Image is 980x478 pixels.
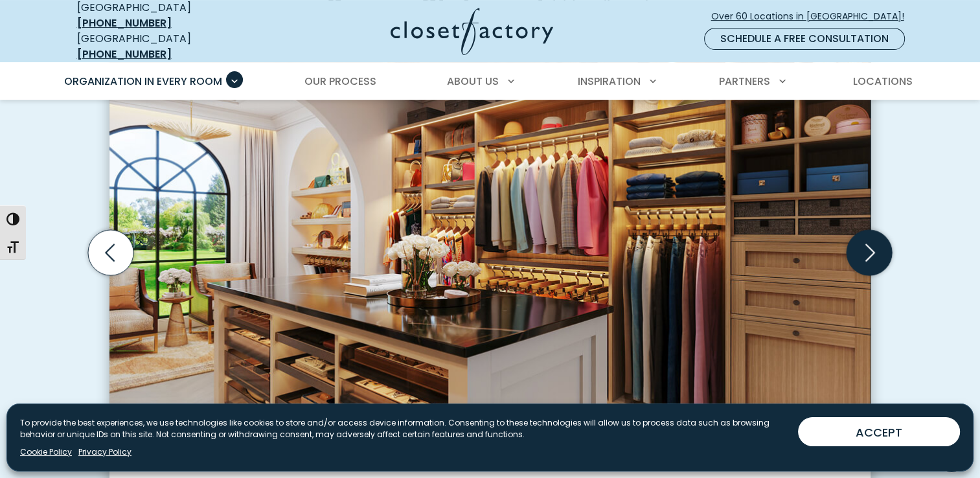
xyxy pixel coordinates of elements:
a: Over 60 Locations in [GEOGRAPHIC_DATA]! [711,5,915,28]
div: [GEOGRAPHIC_DATA] [77,31,265,62]
a: [PHONE_NUMBER] [77,47,172,62]
a: Schedule a Free Consultation [704,28,905,50]
button: Next slide [841,225,897,280]
button: ACCEPT [798,417,960,446]
button: Previous slide [83,225,139,280]
a: [PHONE_NUMBER] [77,16,172,30]
span: Partners [719,74,770,89]
nav: Primary Menu [55,63,926,100]
span: Organization in Every Room [64,74,222,89]
span: Over 60 Locations in [GEOGRAPHIC_DATA]! [711,10,915,23]
a: Privacy Policy [78,446,131,458]
span: Our Process [304,74,376,89]
img: Closet Factory Logo [391,8,553,55]
a: Cookie Policy [20,446,72,458]
span: Inspiration [578,74,641,89]
span: About Us [447,74,499,89]
p: To provide the best experiences, we use technologies like cookies to store and/or access device i... [20,417,788,440]
img: Custom dressing room Rhapsody woodgrain system with illuminated wardrobe rods, angled shoe shelve... [109,36,871,432]
span: Locations [852,74,912,89]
